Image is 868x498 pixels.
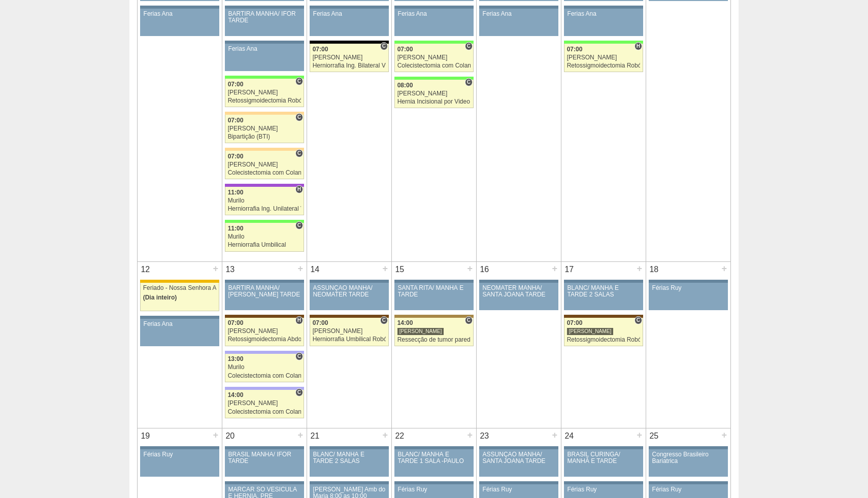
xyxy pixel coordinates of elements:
div: 24 [561,428,577,444]
a: C 08:00 [PERSON_NAME] Hernia Incisional por Video [394,80,474,108]
span: Consultório [635,316,642,324]
div: Férias Ruy [144,451,216,458]
div: Key: Oswaldo Cruz Paulista [394,315,474,318]
a: H 07:00 [PERSON_NAME] Retossigmoidectomia Robótica [564,44,643,72]
a: BARTIRA MANHÃ/ [PERSON_NAME] TARDE [225,283,304,310]
div: + [720,428,728,442]
div: 19 [138,428,153,444]
div: + [211,428,220,442]
div: Key: Christóvão da Gama [225,351,304,354]
div: Key: Aviso [394,280,474,283]
a: Ferias Ana [564,9,643,36]
a: BRASIL CURINGA/ MANHÃ E TARDE [564,449,643,477]
div: Key: Brasil [394,41,474,44]
a: Ferias Ana [140,319,219,346]
a: BARTIRA MANHÃ/ IFOR TARDE [225,9,304,36]
div: Key: Bartira [225,112,304,115]
div: Key: Aviso [649,446,728,449]
a: Ferias Ana [394,9,474,36]
div: Ferias Ana [483,11,555,17]
a: C 11:00 Murilo Herniorrafia Umbilical [225,223,304,251]
div: 21 [307,428,323,444]
div: Key: Aviso [649,481,728,484]
a: Férias Ruy [140,449,219,477]
div: [PERSON_NAME] [567,54,641,61]
div: Key: Aviso [564,280,643,283]
span: 14:00 [397,319,413,326]
a: H 11:00 Murilo Herniorrafia Ing. Unilateral VL [225,187,304,215]
div: 25 [646,428,662,444]
div: 14 [307,262,323,277]
div: [PERSON_NAME] [313,54,386,61]
a: H 07:00 [PERSON_NAME] Retossigmoidectomia Abdominal VL [225,318,304,346]
div: BLANC/ MANHÃ E TARDE 2 SALAS [567,285,640,298]
div: Ferias Ana [144,321,216,327]
a: C 07:00 [PERSON_NAME] Colecistectomia com Colangiografia VL [394,44,474,72]
div: [PERSON_NAME] [567,327,614,335]
a: Ferias Ana [225,44,304,71]
div: Retossigmoidectomia Abdominal VL [228,336,302,343]
div: Férias Ruy [398,486,471,493]
div: 17 [561,262,577,277]
div: Ferias Ana [228,46,301,52]
div: [PERSON_NAME] [397,327,444,335]
div: Bipartição (BTI) [228,134,302,140]
div: Key: Aviso [479,6,558,9]
a: C 13:00 Murilo Colecistectomia com Colangiografia VL [225,354,304,382]
div: Key: Aviso [310,446,389,449]
a: Ferias Ana [140,9,219,36]
div: Murilo [228,197,302,204]
span: 07:00 [228,319,244,326]
a: C 07:00 [PERSON_NAME] Herniorrafia Ing. Bilateral VL [310,44,389,72]
div: Key: Aviso [225,481,304,484]
div: [PERSON_NAME] [228,400,302,407]
span: Hospital [635,42,642,50]
div: Ferias Ana [313,11,386,17]
div: Key: Aviso [310,481,389,484]
div: 22 [392,428,408,444]
div: + [296,262,305,275]
div: BRASIL MANHÃ/ IFOR TARDE [228,451,301,464]
div: Férias Ruy [652,486,725,493]
div: Férias Ruy [567,486,640,493]
span: Consultório [380,316,388,324]
div: + [465,262,474,275]
span: 08:00 [397,82,413,89]
span: 13:00 [228,355,244,362]
div: Key: Aviso [564,6,643,9]
div: Key: Aviso [479,446,558,449]
div: Herniorrafia Ing. Unilateral VL [228,206,302,212]
a: C 07:00 [PERSON_NAME] Herniorrafia Umbilical Robótica [310,318,389,346]
a: BRASIL MANHÃ/ IFOR TARDE [225,449,304,477]
div: Key: Aviso [479,280,558,283]
div: BRASIL CURINGA/ MANHÃ E TARDE [567,451,640,464]
div: Congresso Brasileiro Bariatrica [652,451,725,464]
div: Key: Aviso [564,446,643,449]
div: ASSUNÇÃO MANHÃ/ NEOMATER TARDE [313,285,386,298]
div: Ressecção de tumor parede abdominal pélvica [397,337,471,343]
div: [PERSON_NAME] [228,328,302,335]
div: + [211,262,220,275]
span: Consultório [380,42,388,50]
div: [PERSON_NAME] [228,125,302,132]
div: 13 [222,262,238,277]
div: Key: Brasil [564,41,643,44]
a: C 07:00 [PERSON_NAME] Retossigmoidectomia Robótica [225,79,304,107]
a: ASSUNÇÃO MANHÃ/ SANTA JOANA TARDE [479,449,558,477]
div: Férias Ruy [652,285,725,291]
div: [PERSON_NAME] [397,90,471,97]
div: Key: Aviso [479,481,558,484]
span: Consultório [465,78,473,86]
div: Ferias Ana [567,11,640,17]
a: C 07:00 [PERSON_NAME] Bipartição (BTI) [225,115,304,143]
span: 07:00 [567,46,583,53]
span: Consultório [295,221,303,229]
div: Key: Brasil [225,220,304,223]
div: Retossigmoidectomia Robótica [567,337,641,343]
a: ASSUNÇÃO MANHÃ/ NEOMATER TARDE [310,283,389,310]
div: Key: Santa Joana [225,315,304,318]
span: Consultório [465,316,473,324]
div: + [550,428,559,442]
div: Key: Aviso [394,6,474,9]
div: Key: IFOR [225,184,304,187]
